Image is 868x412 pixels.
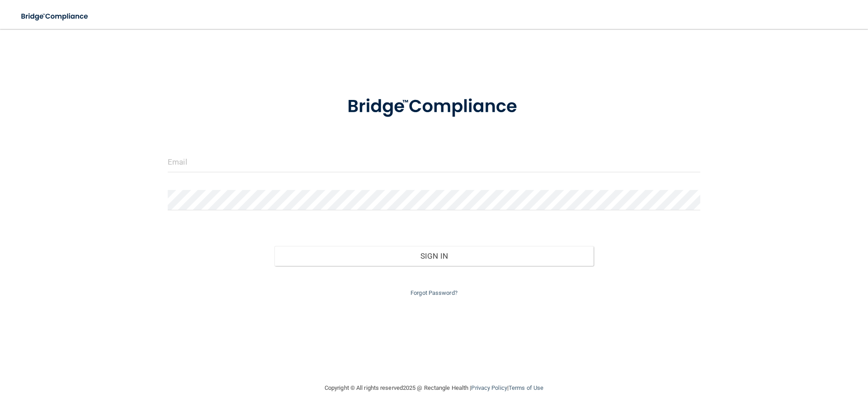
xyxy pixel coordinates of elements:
[168,152,700,172] input: Email
[410,289,458,296] a: Forgot Password?
[471,384,507,391] a: Privacy Policy
[14,7,97,26] img: bridge_compliance_login_screen.278c3ca4.svg
[509,384,543,391] a: Terms of Use
[274,246,594,266] button: Sign In
[269,374,599,403] div: Copyright © All rights reserved 2025 @ Rectangle Health | |
[329,83,539,130] img: bridge_compliance_login_screen.278c3ca4.svg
